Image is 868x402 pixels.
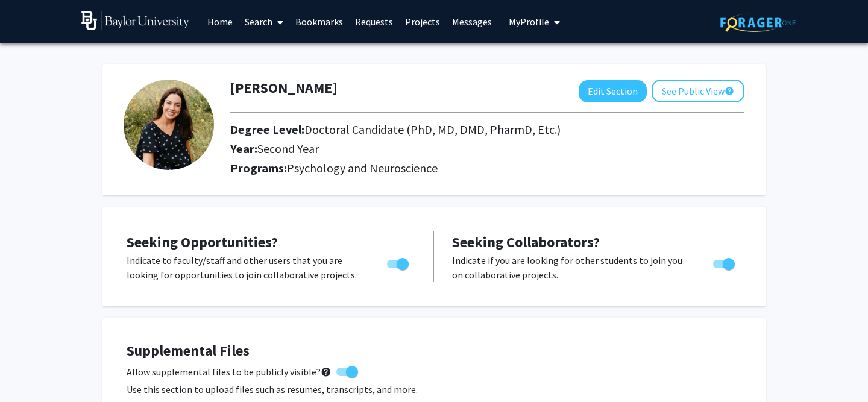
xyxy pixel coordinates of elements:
[446,1,498,43] a: Messages
[239,1,289,43] a: Search
[127,342,741,360] h4: Supplemental Files
[452,253,690,282] p: Indicate if you are looking for other students to join you on collaborative projects.
[81,11,189,30] img: Baylor University Logo
[382,253,415,271] div: Toggle
[579,80,647,102] button: Edit Section
[321,365,332,379] mat-icon: help
[127,382,741,397] p: Use this section to upload files such as resumes, transcripts, and more.
[708,253,741,271] div: Toggle
[720,13,796,32] img: ForagerOne Logo
[287,160,438,175] span: Psychology and Neuroscience
[127,233,278,251] span: Seeking Opportunities?
[127,365,332,379] span: Allow supplemental files to be publicly visible?
[201,1,239,43] a: Home
[304,122,561,137] span: Doctoral Candidate (PhD, MD, DMD, PharmD, Etc.)
[127,253,364,282] p: Indicate to faculty/staff and other users that you are looking for opportunities to join collabor...
[257,141,319,156] span: Second Year
[230,80,338,97] h1: [PERSON_NAME]
[124,80,214,170] img: Profile Picture
[230,122,667,137] h2: Degree Level:
[509,16,549,28] span: My Profile
[452,233,600,251] span: Seeking Collaborators?
[725,84,734,98] mat-icon: help
[652,80,744,102] button: See Public View
[399,1,446,43] a: Projects
[230,142,667,156] h2: Year:
[9,348,51,393] iframe: Chat
[349,1,399,43] a: Requests
[289,1,349,43] a: Bookmarks
[230,161,744,175] h2: Programs:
